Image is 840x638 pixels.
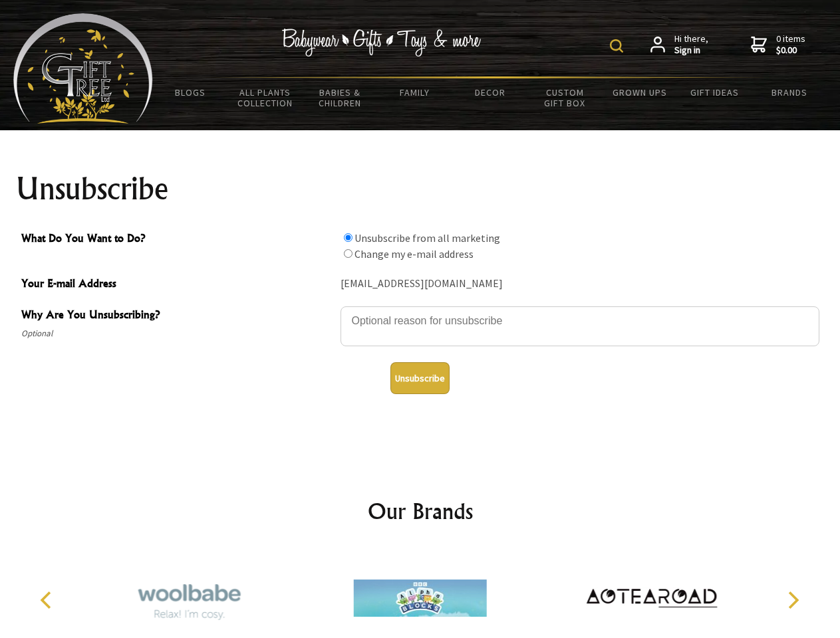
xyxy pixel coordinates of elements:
img: Babywear - Gifts - Toys & more [282,29,482,56]
a: All Plants Collection [228,78,303,117]
strong: $0.00 [776,45,805,56]
button: Next [778,585,807,615]
a: Custom Gift Box [527,78,603,117]
div: [EMAIL_ADDRESS][DOMAIN_NAME] [341,274,819,294]
input: What Do You Want to Do? [344,233,352,242]
span: 0 items [776,33,805,56]
textarea: Why Are You Unsubscribing? [341,306,819,346]
span: What Do You Want to Do? [21,230,334,249]
a: BLOGS [153,78,228,106]
img: product search [610,39,623,53]
a: Gift Ideas [677,78,752,106]
img: Babyware - Gifts - Toys and more... [13,13,153,124]
a: 0 items$0.00 [751,33,805,56]
span: Optional [21,326,334,342]
input: What Do You Want to Do? [344,249,352,258]
span: Hi there, [674,33,708,56]
a: Babies & Children [303,78,378,117]
a: Hi there,Sign in [650,33,708,56]
label: Change my e-mail address [354,247,474,261]
a: Decor [452,78,527,106]
label: Unsubscribe from all marketing [354,231,500,245]
h1: Unsubscribe [16,173,825,205]
a: Family [378,78,453,106]
strong: Sign in [674,45,708,56]
span: Your E-mail Address [21,275,334,294]
button: Unsubscribe [390,362,450,394]
a: Grown Ups [602,78,677,106]
a: Brands [752,78,827,106]
button: Previous [33,585,63,615]
span: Why Are You Unsubscribing? [21,306,334,326]
h2: Our Brands [27,495,814,527]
